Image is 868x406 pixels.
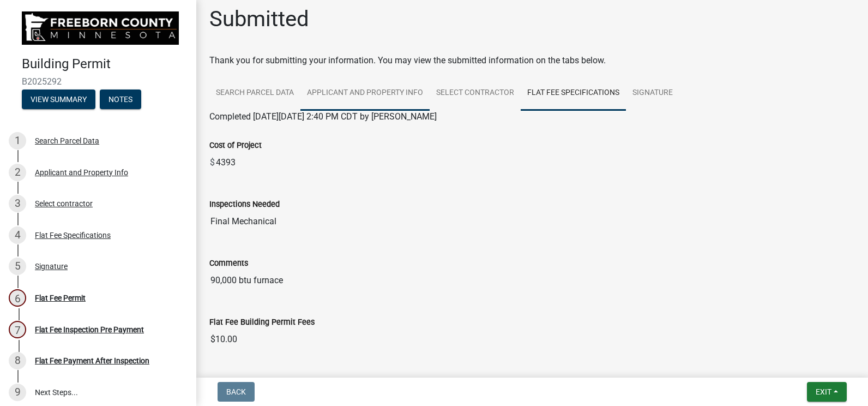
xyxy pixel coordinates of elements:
[816,387,831,396] span: Exit
[209,319,315,326] label: Flat Fee Building Permit Fees
[521,76,626,111] a: Flat Fee Specifications
[626,76,679,111] a: Signature
[9,258,26,275] div: 5
[9,226,26,244] div: 4
[209,6,309,32] h1: Submitted
[9,321,26,338] div: 7
[22,95,95,104] wm-modal-confirm: Summary
[807,382,847,402] button: Exit
[209,54,855,67] div: Thank you for submitting your information. You may view the submitted information on the tabs below.
[22,89,95,109] button: View Summary
[35,169,128,176] div: Applicant and Property Info
[100,89,141,109] button: Notes
[209,201,280,208] label: Inspections Needed
[9,195,26,212] div: 3
[9,132,26,150] div: 1
[22,11,179,45] img: Freeborn County, Minnesota
[218,382,255,402] button: Back
[209,152,215,174] span: $
[35,137,99,145] div: Search Parcel Data
[35,262,68,270] div: Signature
[9,164,26,181] div: 2
[35,357,149,365] div: Flat Fee Payment After Inspection
[9,352,26,369] div: 8
[9,384,26,401] div: 9
[226,387,246,396] span: Back
[430,76,521,111] a: Select contractor
[100,95,141,104] wm-modal-confirm: Notes
[22,76,174,87] span: B2025292
[35,200,93,207] div: Select contractor
[209,260,248,267] label: Comments
[22,56,188,72] h4: Building Permit
[35,231,111,239] div: Flat Fee Specifications
[209,142,262,150] label: Cost of Project
[35,294,86,302] div: Flat Fee Permit
[209,111,437,122] span: Completed [DATE][DATE] 2:40 PM CDT by [PERSON_NAME]
[35,326,144,333] div: Flat Fee Inspection Pre Payment
[300,76,430,111] a: Applicant and Property Info
[9,289,26,307] div: 6
[209,76,300,111] a: Search Parcel Data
